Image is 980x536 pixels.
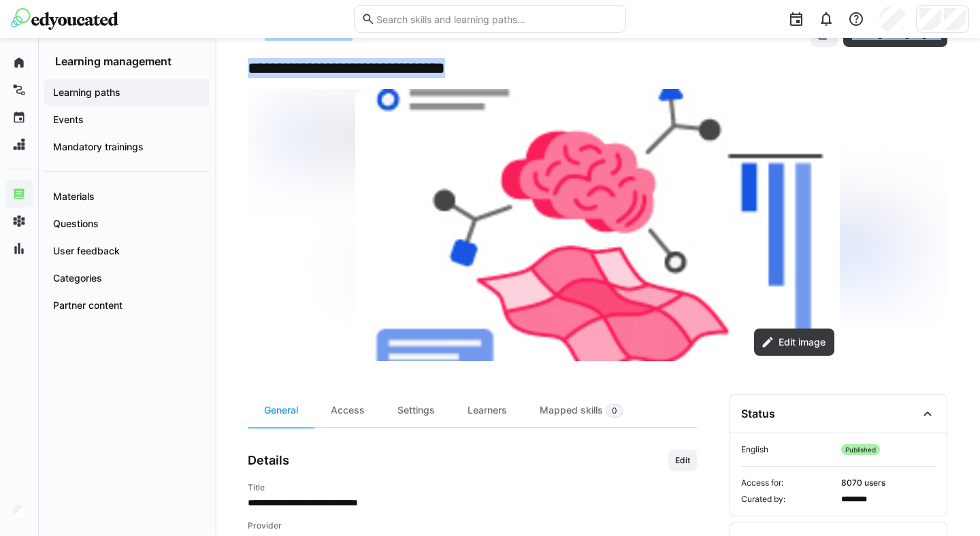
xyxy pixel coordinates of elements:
[841,478,936,488] span: 8070 users
[248,482,697,493] h4: Title
[314,394,381,427] div: Access
[248,520,697,531] h4: Provider
[741,444,836,455] span: English
[741,478,836,488] span: Access for:
[841,444,880,455] span: Published
[754,329,834,356] button: Edit image
[612,405,617,416] span: 0
[741,494,836,505] span: Curated by:
[248,394,314,427] div: General
[741,407,775,420] div: Status
[668,450,697,471] button: Edit
[674,455,691,466] span: Edit
[381,394,451,427] div: Settings
[248,453,289,468] h3: Details
[523,394,640,427] div: Mapped skills
[375,13,619,25] input: Search skills and learning paths…
[451,394,523,427] div: Learners
[777,335,828,349] span: Edit image
[248,28,350,38] a: Back to learning paths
